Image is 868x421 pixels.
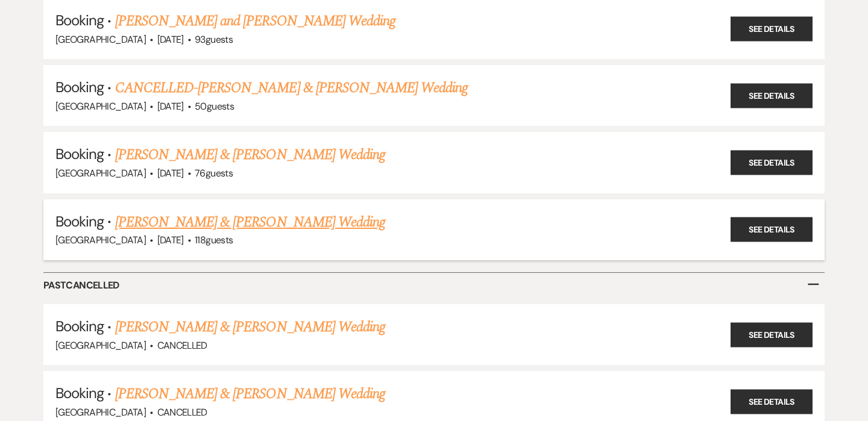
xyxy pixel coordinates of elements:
[55,167,146,179] span: [GEOGRAPHIC_DATA]
[731,217,813,242] a: See Details
[115,316,385,338] a: [PERSON_NAME] & [PERSON_NAME] Wedding
[157,33,184,46] span: [DATE]
[157,167,184,179] span: [DATE]
[115,77,468,99] a: CANCELLED-[PERSON_NAME] & [PERSON_NAME] Wedding
[55,78,104,96] span: Booking
[731,322,813,347] a: See Details
[55,339,146,352] span: [GEOGRAPHIC_DATA]
[55,100,146,113] span: [GEOGRAPHIC_DATA]
[195,167,233,179] span: 76 guests
[731,150,813,175] a: See Details
[157,406,207,419] span: Cancelled
[157,234,184,246] span: [DATE]
[157,339,207,352] span: Cancelled
[807,270,820,297] span: –
[115,211,385,233] a: [PERSON_NAME] & [PERSON_NAME] Wedding
[115,383,385,405] a: [PERSON_NAME] & [PERSON_NAME] Wedding
[731,16,813,41] a: See Details
[731,389,813,414] a: See Details
[731,83,813,108] a: See Details
[115,144,385,166] a: [PERSON_NAME] & [PERSON_NAME] Wedding
[195,234,233,246] span: 118 guests
[55,212,104,231] span: Booking
[195,33,233,46] span: 93 guests
[55,11,104,30] span: Booking
[195,100,234,113] span: 50 guests
[55,145,104,163] span: Booking
[55,384,104,402] span: Booking
[43,273,825,298] h6: Past Cancelled
[55,406,146,419] span: [GEOGRAPHIC_DATA]
[55,234,146,246] span: [GEOGRAPHIC_DATA]
[55,33,146,46] span: [GEOGRAPHIC_DATA]
[55,317,104,335] span: Booking
[115,10,396,32] a: [PERSON_NAME] and [PERSON_NAME] Wedding
[157,100,184,113] span: [DATE]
